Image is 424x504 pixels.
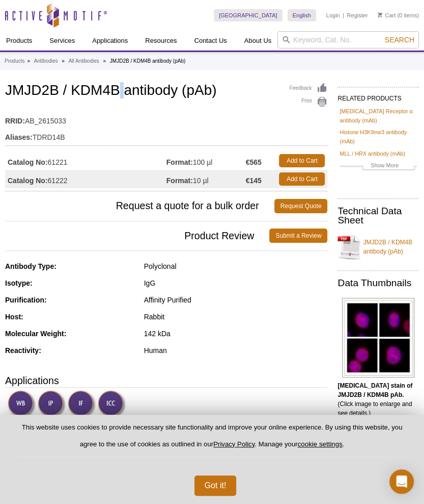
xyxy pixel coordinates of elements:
strong: Molecular Weight: [5,330,66,338]
a: Histone H3K9me3 antibody (mAb) [340,128,417,146]
strong: Host: [5,313,23,321]
a: Privacy Policy [213,440,255,448]
strong: Antibody Type: [5,262,56,270]
a: JMJD2B / KDM4B antibody (pAb) [337,232,419,262]
div: IgG [144,279,328,288]
a: Register [347,12,368,19]
a: About Us [238,31,277,51]
a: Feedback [289,83,327,94]
td: 61222 [5,170,166,188]
a: Request Quote [274,199,328,213]
strong: Reactivity: [5,346,41,355]
span: Product Review [5,229,269,243]
span: Request a quote for a bulk order [5,199,274,213]
img: Immunoprecipitation Validated [38,390,66,418]
button: Got it! [194,475,237,496]
strong: €565 [246,158,262,167]
strong: Aliases: [5,133,33,142]
td: 100 µl [166,152,246,170]
h3: Applications [5,373,327,388]
strong: €145 [246,176,262,185]
a: Cart [378,12,395,19]
strong: Catalog No: [8,176,48,185]
b: [MEDICAL_DATA] stain of JMJD2B / KDM4B pAb. [337,382,412,398]
img: Immunofluorescence Validated [68,390,96,418]
a: Services [43,31,81,51]
h2: Technical Data Sheet [337,207,419,225]
a: Resources [139,31,183,51]
a: Add to Cart [279,172,325,186]
div: 142 kDa [144,329,328,338]
div: Open Intercom Messenger [389,469,414,494]
img: Your Cart [378,12,382,17]
img: Immunocytochemistry Validated [98,390,126,418]
li: JMJD2B / KDM4B antibody (pAb) [110,58,185,64]
div: Rabbit [144,312,328,321]
a: All Antibodies [69,57,99,66]
img: JMJD2B / KDM4B antibody (pAb) tested by immunofluorescence. [342,298,414,377]
a: Applications [86,31,134,51]
button: cookie settings [298,440,343,448]
a: Contact Us [188,31,233,51]
strong: Format: [166,158,193,167]
td: TDRD14B [5,127,327,143]
h1: JMJD2B / KDM4B antibody (pAb) [5,83,327,100]
a: MLL / HRX antibody (mAb) [340,149,405,158]
a: Add to Cart [279,154,325,167]
li: » [103,58,106,64]
div: Polyclonal [144,262,328,271]
p: This website uses cookies to provide necessary site functionality and improve your online experie... [16,423,408,457]
li: » [62,58,65,64]
input: Keyword, Cat. No. [277,31,419,48]
a: Products [5,57,24,66]
strong: Isotype: [5,279,33,287]
img: Western Blot Validated [8,390,36,418]
strong: Format: [166,176,193,185]
li: (0 items) [378,9,419,21]
a: English [288,9,316,21]
h2: Data Thumbnails [337,279,419,288]
td: 61221 [5,152,166,170]
td: 10 µl [166,170,246,188]
a: [MEDICAL_DATA] Receptor α antibody (mAb) [340,107,417,125]
a: Login [326,12,340,19]
h2: RELATED PRODUCTS [337,87,419,105]
li: | [343,9,344,21]
li: » [27,58,30,64]
strong: Catalog No: [8,158,48,167]
a: Antibodies [34,57,58,66]
a: Print [289,96,327,108]
button: Search [382,35,417,44]
strong: RRID: [5,116,25,125]
a: [GEOGRAPHIC_DATA] [214,9,282,21]
a: Show More [340,161,417,172]
strong: Purification: [5,296,47,304]
td: AB_2615033 [5,110,327,127]
div: Human [144,346,328,355]
span: Search [385,36,414,44]
a: Submit a Review [269,229,327,243]
p: (Click image to enlarge and see details.) [337,381,419,418]
div: Affinity Purified [144,295,328,305]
